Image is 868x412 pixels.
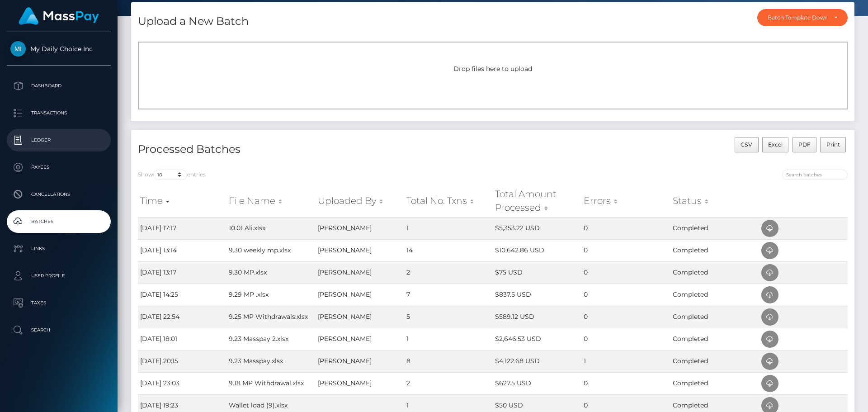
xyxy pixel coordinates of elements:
[581,185,670,217] th: Errors: activate to sort column ascending
[138,372,226,394] td: [DATE] 23:03
[316,306,404,328] td: [PERSON_NAME]
[581,306,670,328] td: 0
[7,292,111,314] a: Taxes
[316,239,404,261] td: [PERSON_NAME]
[404,328,493,350] td: 1
[670,284,759,306] td: Completed
[670,239,759,261] td: Completed
[138,185,226,217] th: Time: activate to sort column ascending
[826,141,840,148] span: Print
[404,185,493,217] th: Total No. Txns: activate to sort column ascending
[138,328,226,350] td: [DATE] 18:01
[670,328,759,350] td: Completed
[7,102,111,124] a: Transactions
[493,217,581,239] td: $5,353.22 USD
[7,265,111,287] a: User Profile
[404,239,493,261] td: 14
[226,261,315,284] td: 9.30 MP.xlsx
[7,75,111,97] a: Dashboard
[453,65,532,73] span: Drop files here to upload
[7,129,111,152] a: Ledger
[10,269,107,283] p: User Profile
[226,372,315,394] td: 9.18 MP Withdrawal.xlsx
[820,137,846,152] button: Print
[581,217,670,239] td: 0
[226,328,315,350] td: 9.23 Masspay 2.xlsx
[10,215,107,228] p: Batches
[493,261,581,284] td: $75 USD
[782,170,848,180] input: Search batches
[7,319,111,341] a: Search
[10,106,107,120] p: Transactions
[138,239,226,261] td: [DATE] 13:14
[768,141,783,148] span: Excel
[493,328,581,350] td: $2,646.53 USD
[7,45,111,53] span: My Daily Choice Inc
[768,14,827,21] div: Batch Template Download
[10,133,107,147] p: Ledger
[493,284,581,306] td: $837.5 USD
[316,217,404,239] td: [PERSON_NAME]
[581,261,670,284] td: 0
[581,350,670,372] td: 1
[404,372,493,394] td: 2
[19,7,99,25] img: MassPay Logo
[670,261,759,284] td: Completed
[741,141,752,148] span: CSV
[10,41,26,57] img: My Daily Choice Inc
[138,306,226,328] td: [DATE] 22:54
[581,328,670,350] td: 0
[316,350,404,372] td: [PERSON_NAME]
[10,79,107,93] p: Dashboard
[316,284,404,306] td: [PERSON_NAME]
[7,237,111,260] a: Links
[10,242,107,256] p: Links
[226,284,315,306] td: 9.29 MP .xlsx
[316,328,404,350] td: [PERSON_NAME]
[226,185,315,217] th: File Name: activate to sort column ascending
[670,350,759,372] td: Completed
[670,185,759,217] th: Status: activate to sort column ascending
[762,137,789,152] button: Excel
[798,141,811,148] span: PDF
[153,170,187,180] select: Showentries
[10,296,107,310] p: Taxes
[493,372,581,394] td: $627.5 USD
[316,185,404,217] th: Uploaded By: activate to sort column ascending
[138,284,226,306] td: [DATE] 14:25
[138,261,226,284] td: [DATE] 13:17
[404,306,493,328] td: 5
[493,306,581,328] td: $589.12 USD
[226,239,315,261] td: 9.30 weekly mp.xlsx
[138,350,226,372] td: [DATE] 20:15
[735,137,759,152] button: CSV
[138,217,226,239] td: [DATE] 17:17
[226,217,315,239] td: 10.01 Ali.xlsx
[10,188,107,201] p: Cancellations
[581,284,670,306] td: 0
[493,239,581,261] td: $10,642.86 USD
[316,372,404,394] td: [PERSON_NAME]
[404,284,493,306] td: 7
[10,161,107,174] p: Payees
[226,350,315,372] td: 9.23 Masspay.xlsx
[404,261,493,284] td: 2
[493,350,581,372] td: $4,122.68 USD
[757,9,848,26] button: Batch Template Download
[7,156,111,179] a: Payees
[138,142,486,157] h4: Processed Batches
[404,350,493,372] td: 8
[10,323,107,337] p: Search
[670,372,759,394] td: Completed
[138,14,249,29] h4: Upload a New Batch
[7,183,111,206] a: Cancellations
[226,306,315,328] td: 9.25 MP Withdrawals.xlsx
[7,210,111,233] a: Batches
[138,170,206,180] label: Show entries
[670,306,759,328] td: Completed
[581,239,670,261] td: 0
[581,372,670,394] td: 0
[404,217,493,239] td: 1
[493,185,581,217] th: Total Amount Processed: activate to sort column ascending
[793,137,817,152] button: PDF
